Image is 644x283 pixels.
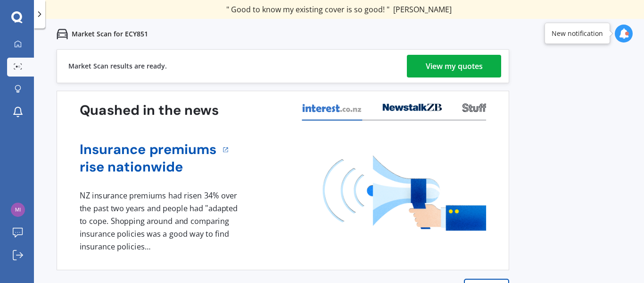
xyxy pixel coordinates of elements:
a: View my quotes [407,55,501,77]
div: New notification [552,29,603,38]
div: View my quotes [426,55,483,77]
a: Insurance premiums [80,141,217,158]
img: media image [323,155,486,231]
h3: Quashed in the news [80,102,219,119]
img: car.f15378c7a67c060ca3f3.svg [57,28,68,40]
img: 26d2a48297863021fde78a68619259f5 [11,203,25,217]
div: Market Scan results are ready. [68,50,167,83]
p: Market Scan for ECY851 [72,29,148,39]
a: rise nationwide [80,158,217,176]
div: NZ insurance premiums had risen 34% over the past two years and people had "adapted to cope. Shop... [80,189,241,253]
